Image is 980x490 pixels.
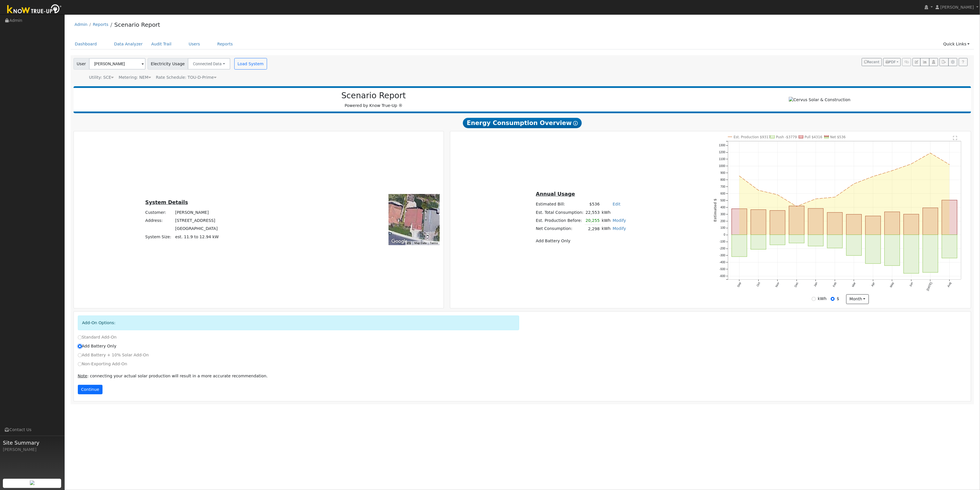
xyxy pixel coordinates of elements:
[78,334,117,340] label: Standard Add-On
[866,235,881,264] rect: onclick=""
[724,233,726,237] text: 0
[815,198,817,200] circle: onclick=""
[866,216,881,235] rect: onclick=""
[909,282,914,287] text: Jun
[789,206,804,235] rect: onclick=""
[940,5,974,9] span: [PERSON_NAME]
[926,282,933,291] text: [DATE]
[732,235,747,257] rect: onclick=""
[831,297,835,301] input: $
[851,282,857,288] text: Mar
[808,208,824,235] rect: onclick=""
[175,235,219,239] span: est. 11.9 to 12.94 kW
[923,235,938,272] rect: onclick=""
[942,200,957,235] rect: onclick=""
[585,225,601,233] td: 2,298
[948,164,951,166] circle: onclick=""
[776,194,779,196] circle: onclick=""
[942,235,957,258] rect: onclick=""
[719,164,726,168] text: 1000
[156,75,217,80] span: Alias: None
[174,217,220,225] td: [STREET_ADDRESS]
[756,282,761,287] text: Oct
[959,58,968,66] a: Help Link
[871,282,876,287] text: Apr
[832,282,837,288] text: Feb
[414,241,426,245] button: Map Data
[846,294,869,304] button: month
[827,212,842,235] rect: onclick=""
[720,274,725,278] text: -600
[144,233,174,241] td: System Size:
[78,352,149,358] label: Add Battery + 10% Solar Add-On
[79,91,668,101] h2: Scenario Report
[886,60,896,64] span: PDF
[613,226,626,231] a: Modify
[827,235,842,248] rect: onclick=""
[775,282,780,288] text: Nov
[4,3,65,16] img: Know True-Up
[737,282,742,288] text: Sep
[601,216,612,225] td: kWh
[601,208,627,216] td: kWh
[148,58,188,70] span: Electricity Usage
[78,344,82,348] input: Add Battery Only
[846,214,862,235] rect: onclick=""
[794,282,799,288] text: Dec
[721,206,726,209] text: 400
[3,447,61,453] div: [PERSON_NAME]
[885,212,900,235] rect: onclick=""
[89,74,114,80] div: Utility: SCE
[407,241,411,245] button: Keyboard shortcuts
[890,282,895,288] text: May
[789,235,804,243] rect: onclick=""
[75,22,88,27] a: Admin
[720,268,725,271] text: -500
[872,175,874,178] circle: onclick=""
[910,163,913,165] circle: onclick=""
[948,58,957,66] button: Settings
[78,374,268,378] span: : connecting your actual solar production will result in a more accurate recommendation.
[862,58,882,66] button: Recent
[585,200,601,208] td: $536
[78,335,82,339] input: Standard Add-On
[535,225,585,233] td: Net Consumption:
[796,205,798,207] circle: onclick=""
[78,316,519,330] div: Add-On Options:
[720,247,725,250] text: -200
[853,183,855,185] circle: onclick=""
[74,58,89,70] span: User
[923,208,938,235] rect: onclick=""
[110,39,147,49] a: Data Analyzer
[719,157,726,161] text: 1100
[734,135,771,139] text: Est. Production $9317
[536,191,575,197] u: Annual Usage
[721,220,726,223] text: 200
[535,208,585,216] td: Est. Total Consumption:
[535,216,585,225] td: Est. Production Before:
[719,151,726,154] text: 1200
[535,237,627,245] td: Add Battery Only
[929,58,938,66] button: Login As
[751,235,766,249] rect: onclick=""
[846,235,862,255] rect: onclick=""
[947,282,952,288] text: Aug
[770,235,785,245] rect: onclick=""
[808,235,824,246] rect: onclick=""
[174,225,220,233] td: [GEOGRAPHIC_DATA]
[30,481,34,485] img: retrieve
[805,135,823,139] text: Pull $4316
[940,58,948,66] button: Export Interval Data
[721,178,726,181] text: 800
[78,385,103,395] button: Continue
[719,144,726,147] text: 1300
[721,192,726,195] text: 600
[732,209,747,235] rect: onclick=""
[613,202,621,206] a: Edit
[885,235,900,266] rect: onclick=""
[213,39,237,49] a: Reports
[720,261,725,264] text: -400
[757,189,760,191] circle: onclick=""
[585,208,601,216] td: 22,553
[78,361,127,367] label: Non-Exporting Add-On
